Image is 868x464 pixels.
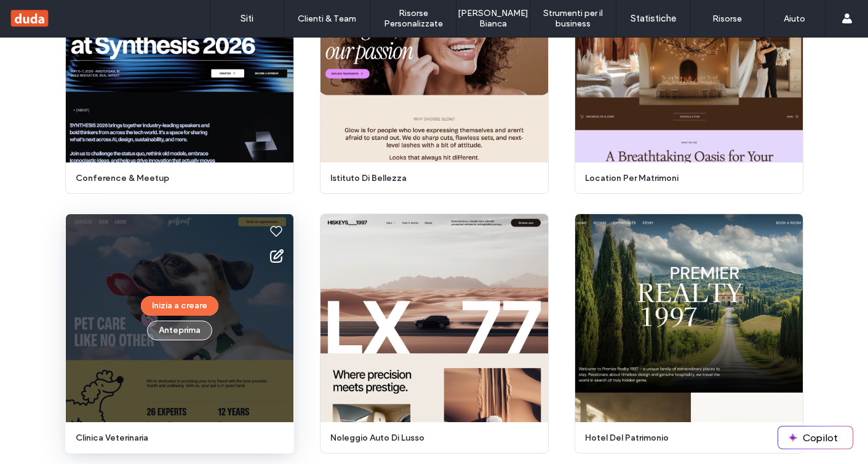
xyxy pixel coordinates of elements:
[712,14,742,24] label: Risorse
[530,8,616,29] label: Strumenti per il business
[241,13,253,24] label: Siti
[631,13,676,24] label: Statistiche
[370,8,456,29] label: Risorse Personalizzate
[27,9,57,20] span: Aiuto
[147,321,212,340] button: Anteprima
[585,432,786,444] span: hotel del patrimonio
[330,172,531,185] span: istituto di bellezza
[76,432,276,444] span: clinica veterinaria
[456,8,530,29] label: [PERSON_NAME] Bianca
[76,172,276,185] span: conference & meetup
[778,426,853,449] button: Copilot
[585,172,786,185] span: location per matrimoni
[330,432,531,444] span: noleggio auto di lusso
[784,14,805,24] label: Aiuto
[141,296,218,316] button: Inizia a creare
[298,14,356,24] label: Clienti & Team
